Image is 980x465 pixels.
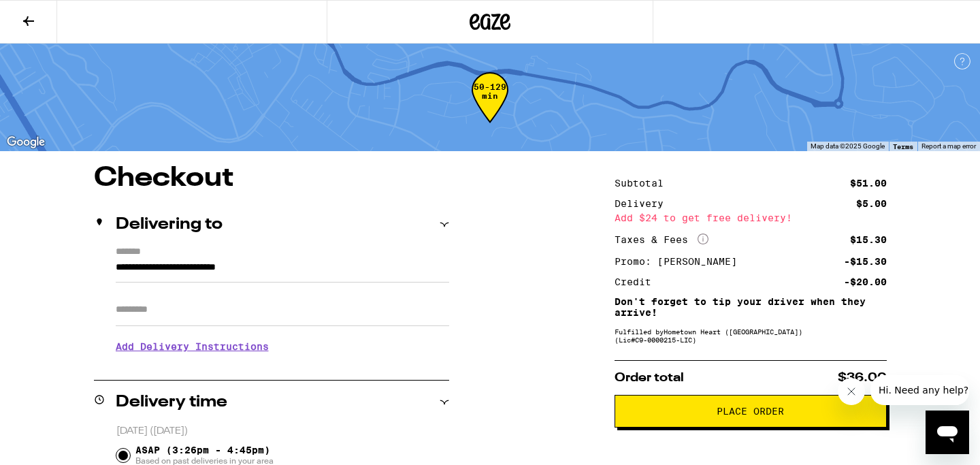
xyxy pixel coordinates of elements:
[615,277,661,287] div: Credit
[850,235,887,244] div: $15.30
[838,378,865,405] iframe: Close message
[838,372,887,384] span: $36.00
[615,296,887,318] p: Don't forget to tip your driver when they arrive!
[844,257,887,266] div: -$15.30
[472,82,508,133] div: 50-129 min
[615,395,887,428] button: Place Order
[94,165,449,192] h1: Checkout
[116,425,449,438] p: [DATE] ([DATE])
[3,133,48,151] a: Open this area in Google Maps (opens a new window)
[615,257,747,266] div: Promo: [PERSON_NAME]
[921,142,976,150] a: Report a map error
[811,142,885,150] span: Map data ©2025 Google
[116,394,227,411] h2: Delivery time
[844,277,887,287] div: -$20.00
[116,217,223,233] h2: Delivering to
[615,327,887,344] div: Fulfilled by Hometown Heart ([GEOGRAPHIC_DATA]) (Lic# C9-0000215-LIC )
[893,142,913,150] a: Terms
[856,199,887,208] div: $5.00
[3,133,48,151] img: Google
[615,372,684,384] span: Order total
[926,411,969,454] iframe: Button to launch messaging window
[615,199,673,208] div: Delivery
[116,331,449,362] h3: Add Delivery Instructions
[615,213,887,223] div: Add $24 to get free delivery!
[850,178,887,188] div: $51.00
[116,362,449,373] p: We'll contact you at [PHONE_NUMBER] when we arrive
[615,178,673,188] div: Subtotal
[615,234,708,246] div: Taxes & Fees
[717,406,784,416] span: Place Order
[870,375,969,405] iframe: Message from company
